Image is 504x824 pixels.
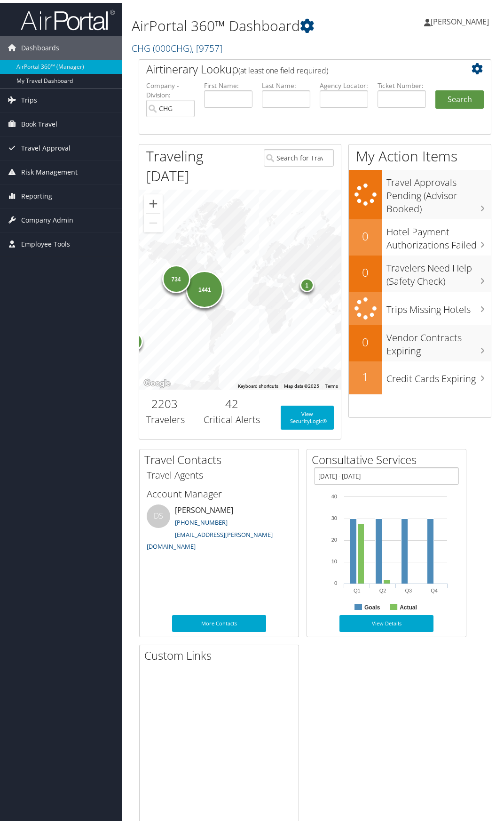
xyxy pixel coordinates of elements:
[238,380,278,387] button: Keyboard shortcuts
[325,381,338,386] a: Terms (opens in new tab)
[142,502,296,552] li: [PERSON_NAME]
[349,167,491,216] a: Travel Approvals Pending (Advisor Booked)
[386,296,491,313] h3: Trips Missing Hotels
[405,585,412,591] text: Q3
[331,491,337,496] tspan: 40
[349,359,491,392] a: 1Credit Cards Expiring
[175,515,228,524] a: [PHONE_NUMBER]
[349,144,491,163] h1: My Action Items
[349,216,491,253] a: 0Hotel Payment Authorizations Failed
[339,612,433,629] a: View Details
[354,585,361,591] text: Q1
[349,322,491,359] a: 0Vendor Contracts Expiring
[153,39,192,52] span: ( 000CHG )
[144,449,299,465] h2: Travel Contacts
[21,158,78,181] span: Risk Management
[331,556,337,561] tspan: 10
[431,14,489,24] span: [PERSON_NAME]
[124,329,143,348] div: 12
[284,381,319,386] span: Map data ©2025
[424,5,498,33] a: [PERSON_NAME]
[349,366,382,382] h2: 1
[172,612,266,629] a: More Contacts
[146,144,250,183] h1: Traveling [DATE]
[364,601,380,608] text: Goals
[349,253,491,289] a: 0Travelers Need Help (Safety Check)
[21,206,73,229] span: Company Admin
[144,645,299,661] h2: Custom Links
[386,218,491,249] h3: Hotel Payment Authorizations Failed
[262,78,310,88] label: Last Name:
[264,146,334,164] input: Search for Traveler
[379,585,386,591] text: Q2
[132,39,222,52] a: CHG
[299,275,314,289] div: 1
[238,63,328,73] span: (at least one field required)
[204,78,252,88] label: First Name:
[197,410,267,424] h3: Critical Alerts
[147,466,291,479] h3: Travel Agents
[349,262,382,278] h2: 0
[144,192,163,210] button: Zoom in
[386,254,491,285] h3: Travelers Need Help (Safety Check)
[162,262,190,290] div: 734
[21,6,115,28] img: airportal-logo.png
[146,78,195,97] label: Company - Division:
[144,211,163,230] button: Zoom out
[312,449,466,465] h2: Consultative Services
[334,577,337,583] tspan: 0
[142,375,173,387] a: Open this area in Google Maps (opens a new window)
[21,110,57,133] span: Book Travel
[146,410,182,424] h3: Travelers
[331,534,337,540] tspan: 20
[431,585,438,591] text: Q4
[386,168,491,213] h3: Travel Approvals Pending (Advisor Booked)
[281,403,334,427] a: View SecurityLogic®
[331,512,337,518] tspan: 30
[146,393,182,409] h2: 2203
[147,528,273,548] a: [EMAIL_ADDRESS][PERSON_NAME][DOMAIN_NAME]
[147,502,170,525] div: DS
[21,230,70,253] span: Employee Tools
[349,289,491,322] a: Trips Missing Hotels
[435,88,484,106] button: Search
[349,225,382,241] h2: 0
[132,13,376,33] h1: AirPortal 360™ Dashboard
[192,39,222,52] span: , [ 9757 ]
[349,331,382,347] h2: 0
[147,485,291,498] h3: Account Manager
[386,324,491,355] h3: Vendor Contracts Expiring
[146,58,455,74] h2: Airtinerary Lookup
[21,86,37,109] span: Trips
[197,393,267,409] h2: 42
[142,375,173,387] img: Google
[400,601,417,608] text: Actual
[378,78,426,88] label: Ticket Number:
[320,78,368,88] label: Agency Locator:
[21,134,71,157] span: Travel Approval
[186,268,223,305] div: 1441
[386,365,491,383] h3: Credit Cards Expiring
[21,182,52,205] span: Reporting
[21,33,59,57] span: Dashboards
